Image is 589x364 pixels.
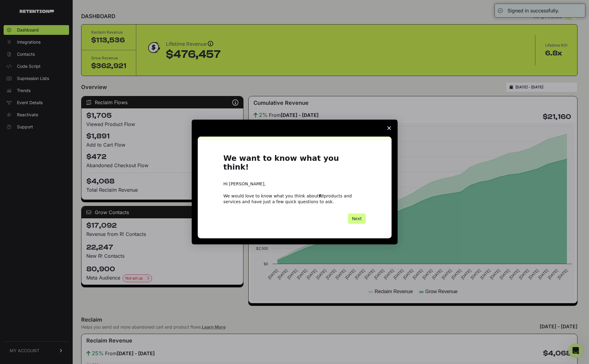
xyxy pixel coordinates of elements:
[223,193,366,204] div: We would love to know what you think about products and services and have just a few quick questi...
[381,120,398,137] span: Close survey
[319,194,324,198] b: R!
[223,181,366,187] div: Hi [PERSON_NAME],
[223,154,366,175] h1: We want to know what you think!
[348,213,366,224] button: Next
